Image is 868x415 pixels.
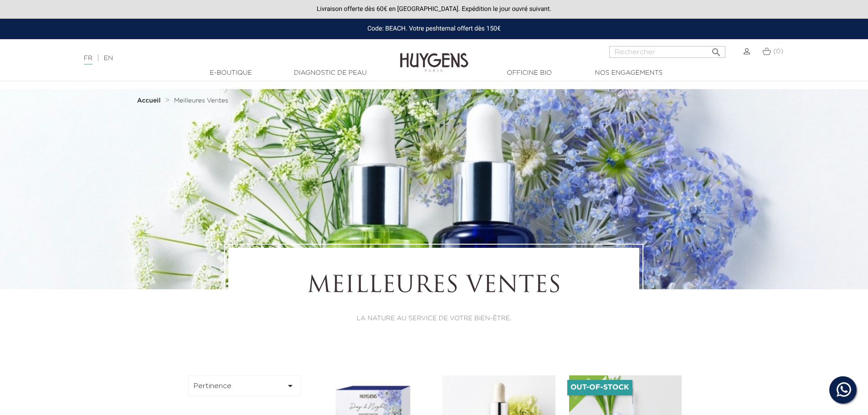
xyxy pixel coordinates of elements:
[79,53,355,64] div: |
[567,380,632,395] li: Out-of-Stock
[285,380,296,391] i: 
[708,43,724,56] button: 
[137,97,161,104] strong: Accueil
[484,68,575,78] a: Officine Bio
[609,46,725,58] input: Rechercher
[188,375,301,396] button: Pertinence
[285,68,376,78] a: Diagnostic de peau
[400,38,468,73] img: Huygens
[253,273,614,300] h1: Meilleures Ventes
[174,97,228,104] span: Meilleures Ventes
[253,314,614,323] p: LA NATURE AU SERVICE DE VOTRE BIEN-ÊTRE.
[174,97,228,104] a: Meilleures Ventes
[84,55,92,65] a: FR
[185,68,277,78] a: E-Boutique
[137,97,163,104] a: Accueil
[104,55,113,61] a: EN
[583,68,674,78] a: Nos engagements
[773,48,783,55] span: (0)
[711,44,722,55] i: 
